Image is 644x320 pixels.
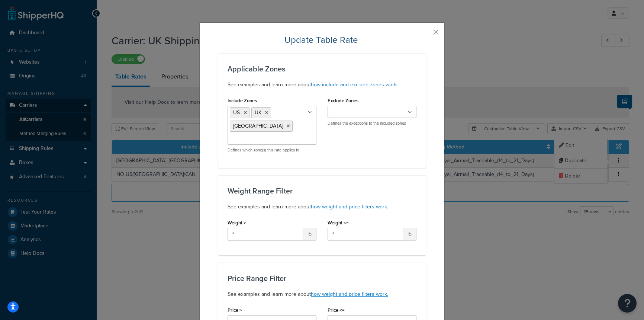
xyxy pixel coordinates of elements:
h3: Applicable Zones [228,65,416,73]
span: lb [403,228,416,240]
span: [GEOGRAPHIC_DATA] [233,122,283,130]
label: Include Zones [228,98,257,103]
span: US [233,109,240,116]
a: how include and exclude zones work. [311,81,398,89]
p: See examples and learn more about [228,202,416,211]
span: lb [303,228,316,240]
p: See examples and learn more about [228,290,416,299]
a: how weight and price filters work. [311,290,388,298]
h3: Price Range Filter [228,274,416,282]
p: Defines the exceptions to the included zones [328,121,416,126]
label: Price > [228,307,242,313]
label: Price <= [328,307,345,313]
p: Defines which zone(s) this rate applies to [228,147,316,153]
a: how weight and price filters work. [311,203,388,211]
span: UK [255,109,261,116]
label: Weight > [228,220,246,225]
h3: Weight Range Filter [228,187,416,195]
label: Weight <= [328,220,349,225]
h2: Update Table Rate [218,34,426,46]
p: See examples and learn more about [228,80,416,89]
label: Exclude Zones [328,98,358,103]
